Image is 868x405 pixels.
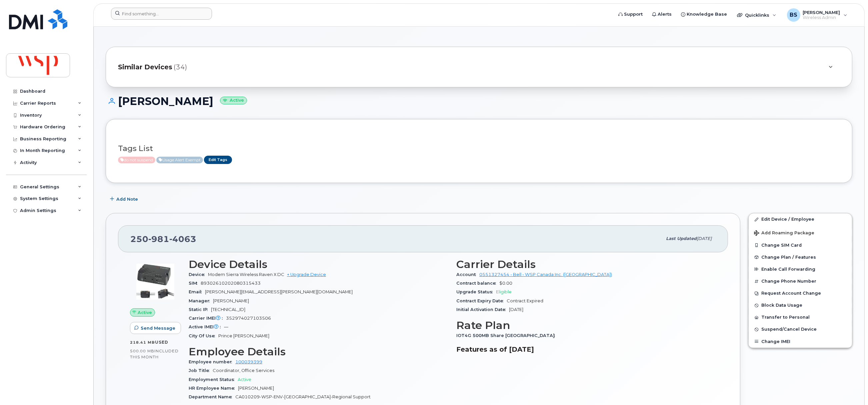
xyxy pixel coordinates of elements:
[456,258,716,270] h3: Carrier Details
[141,325,175,331] span: Send Message
[749,213,852,225] a: Edit Device / Employee
[169,234,196,244] span: 4063
[456,298,507,303] span: Contract Expiry Date
[749,251,852,263] button: Change Plan / Features
[749,239,852,251] button: Change SIM Card
[666,236,697,241] span: Last updated
[213,298,249,303] span: [PERSON_NAME]
[130,349,154,353] span: 500.00 MB
[148,234,169,244] span: 981
[749,275,852,287] button: Change Phone Number
[155,340,168,345] span: used
[189,386,238,391] span: HR Employee Name
[749,323,852,335] button: Suspend/Cancel Device
[218,333,269,338] span: Prince [PERSON_NAME]
[116,196,138,202] span: Add Note
[287,272,326,277] a: + Upgrade Device
[224,324,228,329] span: —
[749,336,852,348] button: Change IMEI
[220,97,247,104] small: Active
[456,345,716,353] h3: Features as of [DATE]
[118,62,172,72] span: Similar Devices
[456,319,716,331] h3: Rate Plan
[749,299,852,311] button: Block Data Usage
[697,236,712,241] span: [DATE]
[507,298,543,303] span: Contract Expired
[456,333,558,338] span: IOT4G 500MB Share [GEOGRAPHIC_DATA]
[189,394,235,399] span: Department Name
[130,234,196,244] span: 250
[118,157,155,163] span: Active
[749,226,852,239] button: Add Roaming Package
[235,394,371,399] span: CA010209-WSP-ENV-[GEOGRAPHIC_DATA]-Regional Support
[761,267,815,272] span: Enable Call Forwarding
[156,157,203,163] span: Active
[479,272,612,277] a: 0551327454 - Bell - WSP Canada Inc. ([GEOGRAPHIC_DATA])
[189,359,235,364] span: Employee number
[189,272,208,277] span: Device
[135,262,175,302] img: image20231002-3703462-1vtlzc6.jpeg
[189,289,205,294] span: Email
[749,311,852,323] button: Transfer to Personal
[130,340,155,345] span: 218.41 MB
[130,348,179,359] span: included this month
[174,62,187,72] span: (34)
[106,95,852,107] h1: [PERSON_NAME]
[213,368,274,373] span: Coordinator, Office Services
[456,307,509,312] span: Initial Activation Date
[106,193,144,205] button: Add Note
[201,281,261,286] span: 89302610202080315433
[761,327,817,332] span: Suspend/Cancel Device
[118,144,840,153] h3: Tags List
[189,307,211,312] span: Static IP
[496,289,512,294] span: Eligible
[238,377,251,382] span: Active
[130,322,181,334] button: Send Message
[509,307,523,312] span: [DATE]
[226,316,271,321] span: 352974027103506
[189,258,448,270] h3: Device Details
[138,309,152,316] span: Active
[208,272,284,277] span: Modem Sierra Wireless Raven X DC
[754,230,814,237] span: Add Roaming Package
[189,377,238,382] span: Employment Status
[456,272,479,277] span: Account
[204,156,232,164] a: Edit Tags
[189,346,448,358] h3: Employee Details
[205,289,353,294] span: [PERSON_NAME][EMAIL_ADDRESS][PERSON_NAME][DOMAIN_NAME]
[749,287,852,299] button: Request Account Change
[211,307,245,312] span: [TECHNICAL_ID]
[456,289,496,294] span: Upgrade Status
[238,386,274,391] span: [PERSON_NAME]
[235,359,262,364] a: 100039399
[189,333,218,338] span: City Of Use
[749,263,852,275] button: Enable Call Forwarding
[189,316,226,321] span: Carrier IMEI
[189,324,224,329] span: Active IMEI
[189,368,213,373] span: Job Title
[499,281,512,286] span: $0.00
[189,281,201,286] span: SIM
[189,298,213,303] span: Manager
[456,281,499,286] span: Contract balance
[761,255,816,260] span: Change Plan / Features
